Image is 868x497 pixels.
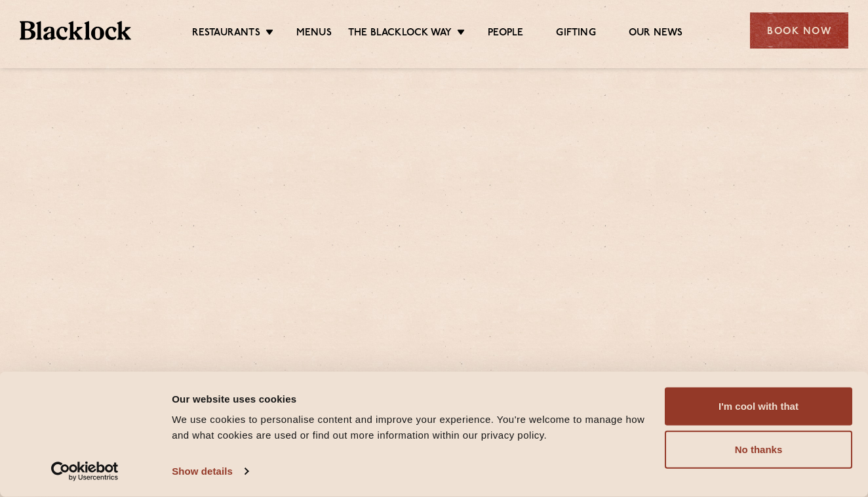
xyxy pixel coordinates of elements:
[20,21,131,40] img: BL_Textured_Logo-footer-cropped.svg
[28,462,142,481] a: Usercentrics Cookiebot - opens in a new window
[665,431,852,469] button: No thanks
[488,27,523,41] a: People
[296,27,332,41] a: Menus
[172,391,650,407] div: Our website uses cookies
[665,388,852,426] button: I'm cool with that
[629,27,683,41] a: Our News
[192,27,260,41] a: Restaurants
[556,27,595,41] a: Gifting
[348,27,452,41] a: The Blacklock Way
[172,412,650,443] div: We use cookies to personalise content and improve your experience. You're welcome to manage how a...
[750,12,848,49] div: Book Now
[172,462,248,481] a: Show details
